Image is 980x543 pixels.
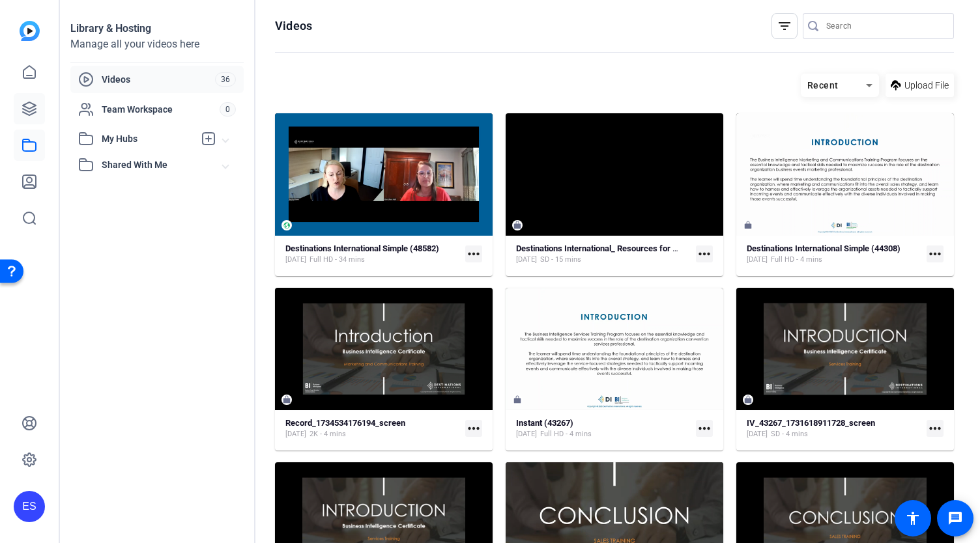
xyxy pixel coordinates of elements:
[747,255,768,265] span: [DATE]
[14,491,45,522] div: ES
[771,255,822,265] span: Full HD - 4 mins
[285,244,460,265] a: Destinations International Simple (48582)[DATE]Full HD - 34 mins
[102,73,215,86] span: Videos
[70,21,244,36] div: Library & Hosting
[747,244,921,265] a: Destinations International Simple (44308)[DATE]Full HD - 4 mins
[285,244,439,253] strong: Destinations International Simple (48582)
[927,420,944,437] mat-icon: more_horiz
[102,103,220,116] span: Team Workspace
[540,255,581,265] span: SD - 15 mins
[904,79,949,92] span: Upload File
[102,132,194,146] span: My Hubs
[516,429,537,439] span: [DATE]
[747,429,768,439] span: [DATE]
[285,255,306,265] span: [DATE]
[516,418,691,439] a: Instant (43267)[DATE]Full HD - 4 mins
[20,21,40,41] img: blue-gradient.svg
[70,152,244,178] mat-expansion-panel-header: Shared With Me
[747,418,875,428] strong: IV_43267_1731618911728_screen
[696,245,713,262] mat-icon: more_horiz
[516,418,573,428] strong: Instant (43267)
[220,102,236,117] span: 0
[102,158,223,172] span: Shared With Me
[777,18,792,34] mat-icon: filter_list
[771,429,808,439] span: SD - 4 mins
[927,245,944,262] mat-icon: more_horiz
[696,420,713,437] mat-icon: more_horiz
[540,429,592,439] span: Full HD - 4 mins
[275,18,312,34] h1: Videos
[826,18,944,34] input: Search
[465,245,482,262] mat-icon: more_horiz
[516,255,537,265] span: [DATE]
[886,74,954,97] button: Upload File
[310,255,365,265] span: Full HD - 34 mins
[285,429,306,439] span: [DATE]
[516,244,742,253] strong: Destinations International_ Resources for Meetings & Events
[70,126,244,152] mat-expansion-panel-header: My Hubs
[905,510,921,526] mat-icon: accessibility
[807,80,839,90] span: Recent
[310,429,346,439] span: 2K - 4 mins
[215,72,236,87] span: 36
[516,244,691,265] a: Destinations International_ Resources for Meetings & Events[DATE]SD - 15 mins
[70,36,244,52] div: Manage all your videos here
[947,510,963,526] mat-icon: message
[747,418,921,439] a: IV_43267_1731618911728_screen[DATE]SD - 4 mins
[285,418,460,439] a: Record_1734534176194_screen[DATE]2K - 4 mins
[465,420,482,437] mat-icon: more_horiz
[285,418,405,428] strong: Record_1734534176194_screen
[747,244,901,253] strong: Destinations International Simple (44308)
